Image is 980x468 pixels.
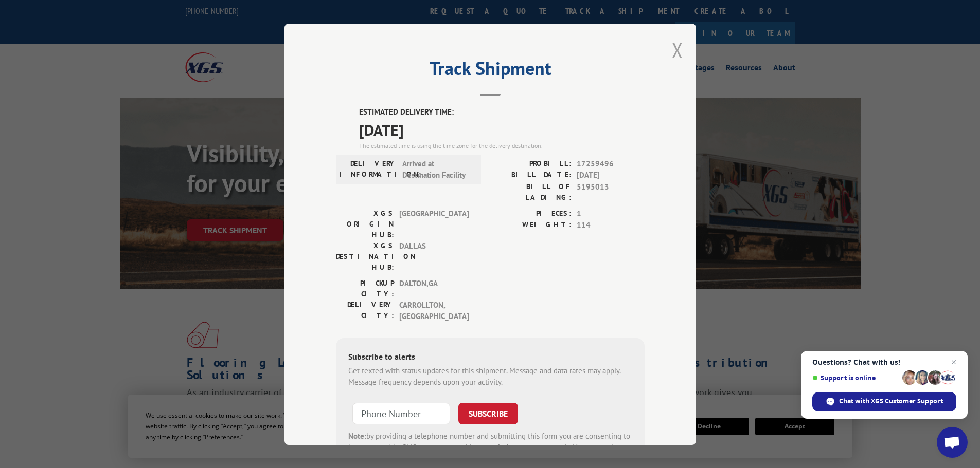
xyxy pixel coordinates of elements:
label: ESTIMATED DELIVERY TIME: [359,106,645,118]
span: Support is online [812,374,899,382]
div: Open chat [937,427,968,458]
span: 17259496 [577,158,645,170]
div: The estimated time is using the time zone for the delivery destination. [359,141,645,150]
span: CARROLLTON , [GEOGRAPHIC_DATA] [399,299,469,322]
span: 114 [577,219,645,231]
span: Questions? Chat with us! [812,358,956,366]
input: Phone Number [352,402,450,424]
label: PROBILL: [490,158,572,170]
label: DELIVERY INFORMATION: [339,158,397,181]
span: DALTON , GA [399,277,469,299]
label: PIECES: [490,208,572,219]
div: Subscribe to alerts [348,350,632,365]
span: 5195013 [577,181,645,202]
span: 1 [577,208,645,219]
button: SUBSCRIBE [458,402,518,424]
h2: Track Shipment [336,61,645,81]
span: Close chat [948,356,960,368]
strong: Note: [348,430,366,440]
label: WEIGHT: [490,219,572,231]
label: BILL OF LADING: [490,181,572,202]
label: PICKUP CITY: [336,277,394,299]
div: Chat with XGS Customer Support [812,392,956,411]
span: Chat with XGS Customer Support [839,397,943,406]
label: XGS DESTINATION HUB: [336,240,394,272]
span: Arrived at Destination Facility [402,158,472,181]
label: BILL DATE: [490,170,572,181]
label: DELIVERY CITY: [336,299,394,322]
div: by providing a telephone number and submitting this form you are consenting to be contacted by SM... [348,430,632,465]
div: Get texted with status updates for this shipment. Message and data rates may apply. Message frequ... [348,365,632,388]
span: [DATE] [577,170,645,181]
span: [DATE] [359,118,645,141]
button: Close modal [672,36,683,64]
span: [GEOGRAPHIC_DATA] [399,208,469,240]
label: XGS ORIGIN HUB: [336,208,394,240]
span: DALLAS [399,240,469,272]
